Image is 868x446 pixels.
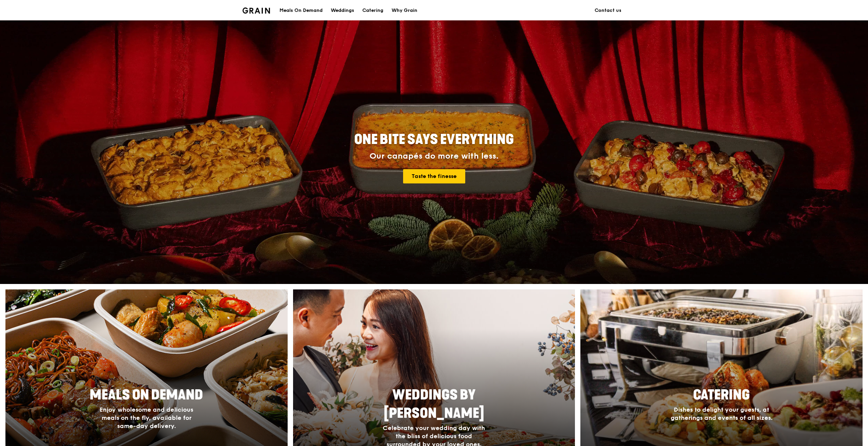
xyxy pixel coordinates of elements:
img: Grain [242,7,270,14]
span: Dishes to delight your guests, at gatherings and events of all sizes. [671,406,773,422]
span: Catering [693,387,750,403]
div: Weddings [331,0,354,21]
span: Enjoy wholesome and delicious meals on the fly, available for same-day delivery. [100,406,193,430]
div: Why Grain [392,0,417,21]
a: Why Grain [387,0,421,21]
span: Weddings by [PERSON_NAME] [384,387,484,422]
a: Catering [358,0,387,21]
div: Catering [362,0,383,21]
a: Contact us [591,0,626,21]
a: Taste the finesse [403,169,465,183]
span: ONE BITE SAYS EVERYTHING [354,131,514,148]
a: Weddings [327,0,358,21]
span: Meals On Demand [90,387,203,403]
div: Our canapés do more with less. [312,151,556,161]
div: Meals On Demand [279,0,323,21]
